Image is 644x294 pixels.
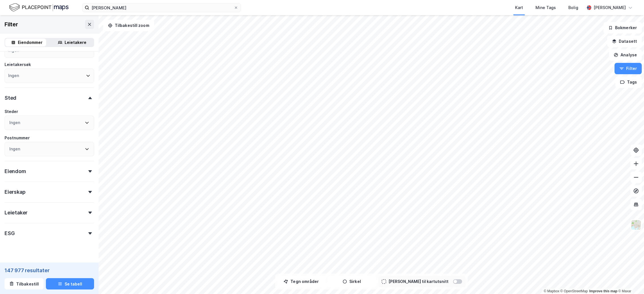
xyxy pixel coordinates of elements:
[607,36,642,47] button: Datasett
[560,289,588,293] a: OpenStreetMap
[8,72,19,79] div: Ingen
[5,209,27,216] div: Leietaker
[5,168,26,175] div: Eiendom
[515,4,523,11] div: Kart
[5,61,31,68] div: Leietakersøk
[615,76,642,88] button: Tags
[609,49,642,61] button: Analyse
[5,108,18,115] div: Steder
[589,289,617,293] a: Improve this map
[18,39,42,46] div: Eiendommer
[5,20,18,29] div: Filter
[5,230,14,237] div: ESG
[328,276,376,287] button: Sirkel
[46,278,94,289] button: Se tabell
[568,4,578,11] div: Bolig
[631,220,641,230] img: Z
[5,267,94,274] div: 147 977 resultater
[5,189,25,195] div: Eierskap
[535,4,556,11] div: Mine Tags
[388,278,449,285] div: [PERSON_NAME] til kartutsnitt
[9,3,69,12] img: logo.f888ab2527a4732fd821a326f86c7f29.svg
[277,276,326,287] button: Tegn områder
[103,20,154,31] button: Tilbakestill zoom
[616,267,644,294] iframe: Chat Widget
[616,267,644,294] div: Kontrollprogram for chat
[5,278,44,289] button: Tilbakestill
[5,95,16,101] div: Sted
[603,22,642,33] button: Bokmerker
[9,146,20,152] div: Ingen
[594,4,626,11] div: [PERSON_NAME]
[544,289,559,293] a: Mapbox
[65,39,86,46] div: Leietakere
[615,63,642,74] button: Filter
[89,3,234,12] input: Søk på adresse, matrikkel, gårdeiere, leietakere eller personer
[5,135,30,141] div: Postnummer
[9,119,20,126] div: Ingen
